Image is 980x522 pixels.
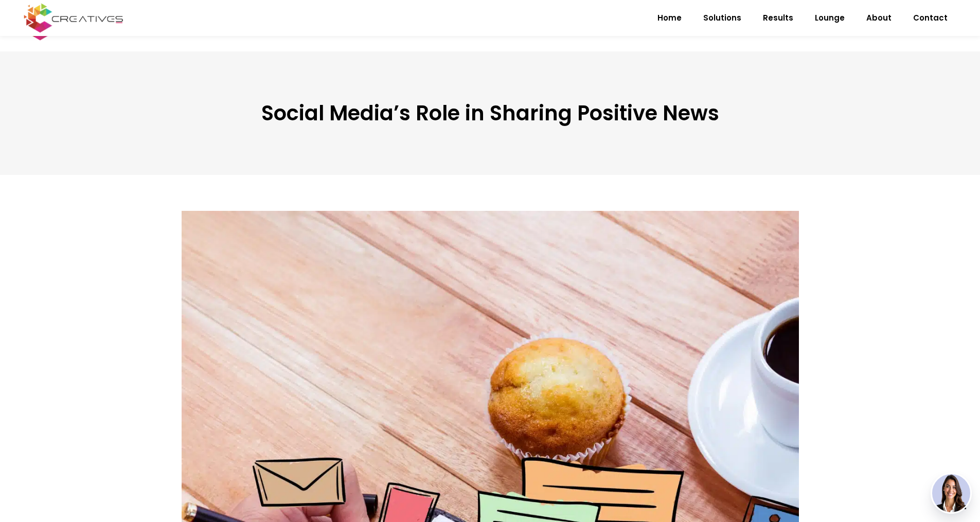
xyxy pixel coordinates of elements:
[804,5,856,31] a: Lounge
[815,5,845,31] span: Lounge
[913,5,948,31] span: Contact
[692,5,752,31] a: Solutions
[902,5,958,31] a: Contact
[657,5,682,31] span: Home
[932,474,970,512] img: agent
[703,5,741,31] span: Solutions
[22,2,126,34] img: Creatives
[866,5,892,31] span: About
[647,5,692,31] a: Home
[182,101,799,125] h3: Social Media’s Role in Sharing Positive News
[856,5,902,31] a: About
[752,5,804,31] a: Results
[763,5,793,31] span: Results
